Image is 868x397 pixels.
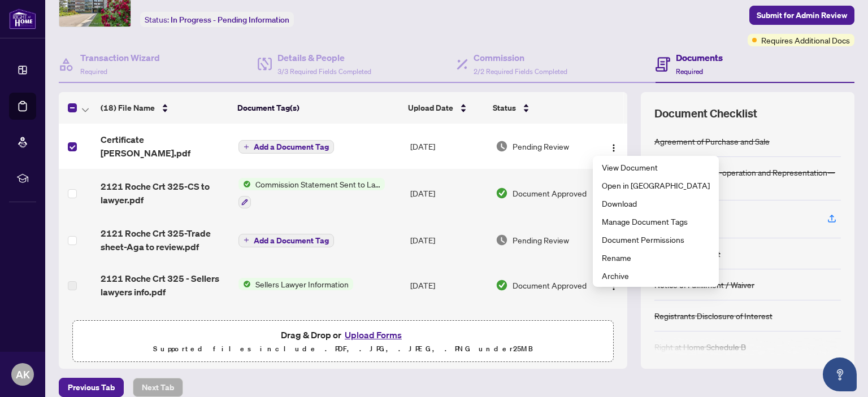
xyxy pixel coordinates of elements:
img: Document Status [496,279,508,291]
h4: Transaction Wizard [80,51,160,64]
span: plus [244,237,249,243]
h4: Commission [474,51,567,64]
span: Archive [602,269,710,282]
th: Upload Date [403,92,488,124]
button: Logo [605,137,623,155]
img: Document Status [496,140,508,152]
span: Submit for Admin Review [757,6,847,24]
th: Status [488,92,594,124]
td: [DATE] [406,217,491,263]
span: Requires Additional Docs [761,34,850,46]
div: Agreement of Purchase and Sale [654,135,770,147]
img: logo [9,8,36,29]
span: Open in [GEOGRAPHIC_DATA] [602,179,710,191]
span: Document Checklist [654,106,757,121]
img: Status Icon [238,178,251,190]
span: Status [493,102,516,114]
span: Required [80,67,107,76]
p: Supported files include .PDF, .JPG, .JPEG, .PNG under 25 MB [80,342,606,356]
span: Drag & Drop or [281,328,405,342]
button: Open asap [823,357,857,391]
span: Drag & Drop orUpload FormsSupported files include .PDF, .JPG, .JPEG, .PNG under25MB [73,321,613,363]
span: 3/3 Required Fields Completed [277,67,371,76]
button: Status IconCommission Statement Sent to Lawyer [238,178,385,208]
span: Certificate [PERSON_NAME].pdf [101,133,229,160]
span: AK [16,367,30,382]
img: Logo [609,143,618,152]
span: View Document [602,161,710,173]
button: Add a Document Tag [238,139,334,154]
span: Commission Statement Sent to Lawyer [251,178,385,190]
span: Add a Document Tag [254,237,329,245]
td: [DATE] [406,124,491,169]
button: Next Tab [133,378,183,397]
td: [DATE] [406,308,491,356]
div: Registrants Disclosure of Interest [654,309,772,322]
div: Status: [140,12,294,27]
span: In Progress - Pending Information [171,15,289,25]
span: Document Permissions [602,233,710,246]
th: (18) File Name [96,92,233,124]
span: Document Approved [513,279,587,291]
span: Required [676,67,703,76]
button: Upload Forms [341,328,405,342]
span: 2121 Roche Crt 325-Trade sheet-Aga to review.pdf [101,226,229,254]
button: Submit for Admin Review [749,6,854,25]
span: plus [244,144,249,150]
button: Add a Document Tag [238,233,334,247]
span: 2121 Roche Crt 325-CS to lawyer.pdf [101,180,229,207]
span: Document Approved [513,187,587,199]
span: Previous Tab [68,378,115,396]
div: Confirmation of Co-operation and Representation—Buyer/Seller [654,166,841,191]
span: Manage Document Tags [602,215,710,228]
h4: Details & People [277,51,371,64]
button: Add a Document Tag [238,234,334,247]
span: Download [602,197,710,210]
th: Document Tag(s) [233,92,404,124]
span: Add a Document Tag [254,143,329,151]
td: [DATE] [406,169,491,217]
button: Status IconSellers Lawyer Information [238,278,353,290]
button: Previous Tab [59,378,124,397]
span: Pending Review [513,234,569,246]
span: (18) File Name [101,102,155,114]
span: Upload Date [408,102,453,114]
span: 2121 Roche Crt 325 - Sellers lawyers info.pdf [101,272,229,299]
span: Pending Review [513,140,569,152]
span: Sellers Lawyer Information [251,278,353,290]
span: Rename [602,251,710,264]
h4: Documents [676,51,723,64]
img: Document Status [496,187,508,199]
img: Document Status [496,234,508,246]
img: Status Icon [238,278,251,290]
td: [DATE] [406,263,491,308]
span: 2/2 Required Fields Completed [474,67,567,76]
button: Add a Document Tag [238,140,334,154]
